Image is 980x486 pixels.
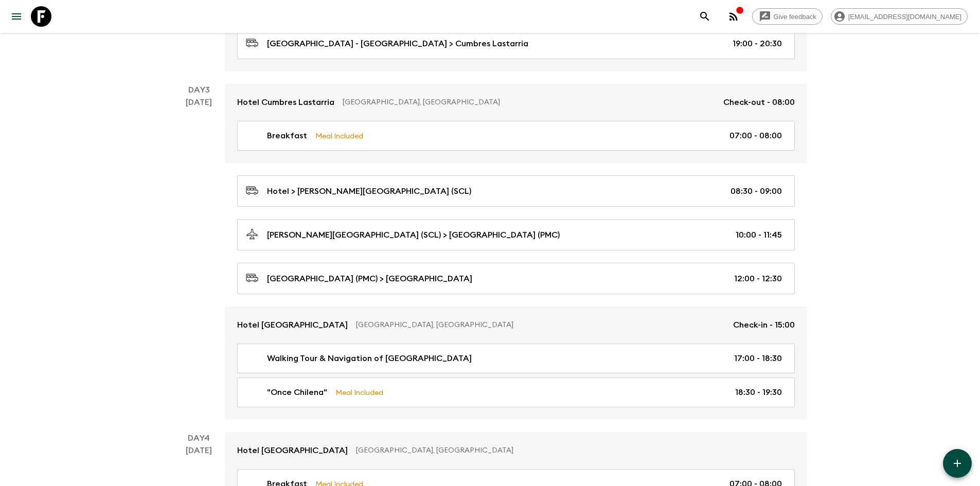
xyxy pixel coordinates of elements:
[736,229,782,241] p: 10:00 - 11:45
[267,229,560,241] p: [PERSON_NAME][GEOGRAPHIC_DATA] (SCL) > [GEOGRAPHIC_DATA] (PMC)
[267,185,471,197] p: Hotel > [PERSON_NAME][GEOGRAPHIC_DATA] (SCL)
[843,13,967,21] span: [EMAIL_ADDRESS][DOMAIN_NAME]
[735,386,782,399] p: 18:30 - 19:30
[356,320,725,330] p: [GEOGRAPHIC_DATA], [GEOGRAPHIC_DATA]
[186,96,212,420] div: [DATE]
[356,445,787,456] p: [GEOGRAPHIC_DATA], [GEOGRAPHIC_DATA]
[315,130,363,141] p: Meal Included
[237,344,795,373] a: Walking Tour & Navigation of [GEOGRAPHIC_DATA]17:00 - 18:30
[267,386,327,399] p: "Once Chilena"
[752,8,823,25] a: Give feedback
[734,352,782,365] p: 17:00 - 18:30
[723,96,795,109] p: Check-out - 08:00
[694,6,715,27] button: search adventures
[237,28,795,59] a: [GEOGRAPHIC_DATA] - [GEOGRAPHIC_DATA] > Cumbres Lastarria19:00 - 20:30
[768,13,822,21] span: Give feedback
[734,273,782,285] p: 12:00 - 12:30
[237,377,795,407] a: "Once Chilena"Meal Included18:30 - 19:30
[831,8,968,25] div: [EMAIL_ADDRESS][DOMAIN_NAME]
[267,130,307,142] p: Breakfast
[730,185,782,197] p: 08:30 - 09:00
[6,6,27,27] button: menu
[225,307,807,344] a: Hotel [GEOGRAPHIC_DATA][GEOGRAPHIC_DATA], [GEOGRAPHIC_DATA]Check-in - 15:00
[733,319,795,331] p: Check-in - 15:00
[267,273,472,285] p: [GEOGRAPHIC_DATA] (PMC) > [GEOGRAPHIC_DATA]
[237,263,795,294] a: [GEOGRAPHIC_DATA] (PMC) > [GEOGRAPHIC_DATA]12:00 - 12:30
[173,432,225,444] p: Day 4
[237,121,795,151] a: BreakfastMeal Included07:00 - 08:00
[237,219,795,250] a: [PERSON_NAME][GEOGRAPHIC_DATA] (SCL) > [GEOGRAPHIC_DATA] (PMC)10:00 - 11:45
[237,175,795,207] a: Hotel > [PERSON_NAME][GEOGRAPHIC_DATA] (SCL)08:30 - 09:00
[237,96,334,109] p: Hotel Cumbres Lastarria
[733,38,782,50] p: 19:00 - 20:30
[335,387,383,398] p: Meal Included
[225,432,807,469] a: Hotel [GEOGRAPHIC_DATA][GEOGRAPHIC_DATA], [GEOGRAPHIC_DATA]
[729,130,782,142] p: 07:00 - 08:00
[343,97,715,107] p: [GEOGRAPHIC_DATA], [GEOGRAPHIC_DATA]
[237,319,348,331] p: Hotel [GEOGRAPHIC_DATA]
[225,84,807,121] a: Hotel Cumbres Lastarria[GEOGRAPHIC_DATA], [GEOGRAPHIC_DATA]Check-out - 08:00
[237,444,348,457] p: Hotel [GEOGRAPHIC_DATA]
[267,38,528,50] p: [GEOGRAPHIC_DATA] - [GEOGRAPHIC_DATA] > Cumbres Lastarria
[173,84,225,96] p: Day 3
[267,352,472,365] p: Walking Tour & Navigation of [GEOGRAPHIC_DATA]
